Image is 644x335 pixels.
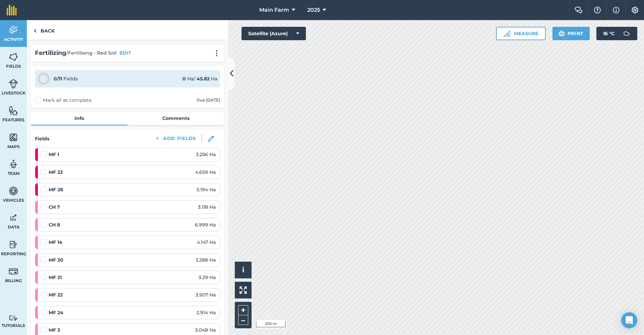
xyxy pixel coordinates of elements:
img: svg+xml;base64,PHN2ZyB4bWxucz0iaHR0cDovL3d3dy53My5vcmcvMjAwMC9zdmciIHdpZHRoPSIxNyIgaGVpZ2h0PSIxNy... [613,6,620,14]
span: 4.147 Ha [197,239,216,246]
button: Print [552,27,590,40]
button: + [238,305,248,315]
strong: MF 23 [49,169,63,176]
span: 3.118 Ha [198,203,216,211]
span: 3.29 Ha [199,274,216,281]
strong: CH 8 [49,221,60,228]
strong: MF 14 [49,239,62,246]
span: 3.907 Ha [196,291,216,298]
span: 6.999 Ha [195,221,216,228]
strong: MF 24 [49,309,63,316]
img: svg+xml;base64,PHN2ZyB4bWxucz0iaHR0cDovL3d3dy53My5vcmcvMjAwMC9zdmciIHdpZHRoPSIyMCIgaGVpZ2h0PSIyNC... [213,50,221,57]
img: svg+xml;base64,PD94bWwgdmVyc2lvbj0iMS4wIiBlbmNvZGluZz0idXRmLTgiPz4KPCEtLSBHZW5lcmF0b3I6IEFkb2JlIE... [9,315,18,321]
button: 16 °C [596,27,637,40]
strong: MF 28 [49,186,63,193]
label: Mark all as complete [35,97,92,104]
img: svg+xml;base64,PHN2ZyB4bWxucz0iaHR0cDovL3d3dy53My5vcmcvMjAwMC9zdmciIHdpZHRoPSI5IiBoZWlnaHQ9IjI0Ii... [34,27,37,35]
img: fieldmargin Logo [7,5,17,15]
img: svg+xml;base64,PHN2ZyB4bWxucz0iaHR0cDovL3d3dy53My5vcmcvMjAwMC9zdmciIHdpZHRoPSI1NiIgaGVpZ2h0PSI2MC... [9,52,18,62]
img: svg+xml;base64,PHN2ZyB4bWxucz0iaHR0cDovL3d3dy53My5vcmcvMjAwMC9zdmciIHdpZHRoPSI1NiIgaGVpZ2h0PSI2MC... [9,132,18,142]
strong: 0 / 11 [54,76,62,82]
span: 2025 [307,6,320,14]
span: Main Farm [259,6,289,14]
img: Four arrows, one pointing top left, one top right, one bottom right and the last bottom left [239,286,247,294]
span: 3.256 Ha [196,151,216,158]
strong: MF 1 [49,151,59,158]
div: Due [DATE] [197,97,220,103]
img: svg+xml;base64,PHN2ZyB3aWR0aD0iMTgiIGhlaWdodD0iMTgiIHZpZXdCb3g9IjAgMCAxOCAxOCIgZmlsbD0ibm9uZSIgeG... [208,136,214,142]
img: A cog icon [631,7,639,13]
img: Two speech bubbles overlapping with the left bubble in the forefront [575,7,583,13]
img: svg+xml;base64,PD94bWwgdmVyc2lvbj0iMS4wIiBlbmNvZGluZz0idXRmLTgiPz4KPCEtLSBHZW5lcmF0b3I6IEFkb2JlIE... [9,266,18,276]
strong: 0 [182,76,186,82]
button: Measure [496,27,546,40]
strong: CH 7 [49,203,60,211]
img: svg+xml;base64,PD94bWwgdmVyc2lvbj0iMS4wIiBlbmNvZGluZz0idXRmLTgiPz4KPCEtLSBHZW5lcmF0b3I6IEFkb2JlIE... [9,240,18,250]
strong: 45.82 [197,76,210,82]
img: svg+xml;base64,PD94bWwgdmVyc2lvbj0iMS4wIiBlbmNvZGluZz0idXRmLTgiPz4KPCEtLSBHZW5lcmF0b3I6IEFkb2JlIE... [9,213,18,223]
span: 5.048 Ha [195,326,216,334]
a: Info [31,112,127,125]
span: 2.914 Ha [197,309,216,316]
img: A question mark icon [593,7,601,13]
h2: Fertilizing [35,48,66,58]
img: svg+xml;base64,PHN2ZyB4bWxucz0iaHR0cDovL3d3dy53My5vcmcvMjAwMC9zdmciIHdpZHRoPSIxOSIgaGVpZ2h0PSIyNC... [558,29,565,38]
div: Open Intercom Messenger [621,312,637,328]
button: Add Fields [149,134,201,143]
img: svg+xml;base64,PHN2ZyB4bWxucz0iaHR0cDovL3d3dy53My5vcmcvMjAwMC9zdmciIHdpZHRoPSI1NiIgaGVpZ2h0PSI2MC... [9,106,18,116]
a: Back [27,20,61,40]
div: Fields [54,75,78,82]
a: Comments [127,112,224,125]
strong: MF 21 [49,274,62,281]
strong: MF 22 [49,291,63,298]
span: i [242,266,244,274]
span: 4.659 Ha [195,169,216,176]
img: svg+xml;base64,PD94bWwgdmVyc2lvbj0iMS4wIiBlbmNvZGluZz0idXRmLTgiPz4KPCEtLSBHZW5lcmF0b3I6IEFkb2JlIE... [9,79,18,89]
button: – [238,315,248,325]
button: Satellite (Azure) [241,27,306,40]
button: i [235,262,252,278]
img: svg+xml;base64,PD94bWwgdmVyc2lvbj0iMS4wIiBlbmNvZGluZz0idXRmLTgiPz4KPCEtLSBHZW5lcmF0b3I6IEFkb2JlIE... [9,25,18,35]
img: svg+xml;base64,PD94bWwgdmVyc2lvbj0iMS4wIiBlbmNvZGluZz0idXRmLTgiPz4KPCEtLSBHZW5lcmF0b3I6IEFkb2JlIE... [620,27,633,40]
button: EDIT [119,49,131,57]
span: 5.194 Ha [197,186,216,193]
strong: MF 20 [49,256,63,264]
strong: MF 3 [49,326,60,334]
h4: Fields [35,135,49,142]
img: svg+xml;base64,PD94bWwgdmVyc2lvbj0iMS4wIiBlbmNvZGluZz0idXRmLTgiPz4KPCEtLSBHZW5lcmF0b3I6IEFkb2JlIE... [9,159,18,169]
span: 3.288 Ha [196,256,216,264]
span: / Fertilising - Red Soil [66,49,117,57]
div: Ha / Ha [182,75,217,82]
img: Ruler icon [503,30,510,37]
img: svg+xml;base64,PD94bWwgdmVyc2lvbj0iMS4wIiBlbmNvZGluZz0idXRmLTgiPz4KPCEtLSBHZW5lcmF0b3I6IEFkb2JlIE... [9,186,18,196]
span: 16 ° C [603,27,614,40]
